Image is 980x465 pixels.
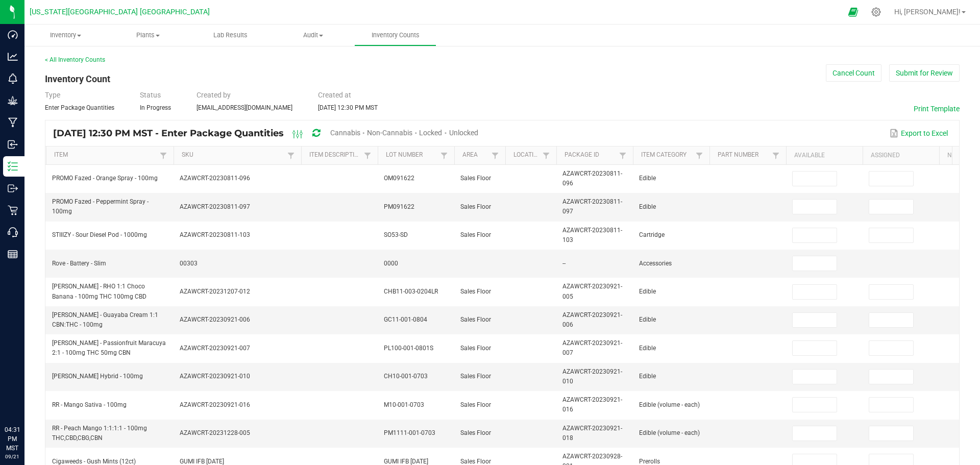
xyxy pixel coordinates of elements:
[639,203,656,210] span: Edible
[460,458,491,465] span: Sales Floor
[460,345,491,352] span: Sales Floor
[45,91,60,99] span: Type
[53,124,486,143] div: [DATE] 12:30 PM MST - Enter Package Quantities
[460,288,491,295] span: Sales Floor
[914,104,960,114] button: Print Template
[449,129,478,137] span: Unlocked
[182,151,284,159] a: SKUSortable
[639,373,656,380] span: Edible
[889,64,960,82] button: Submit for Review
[826,64,881,82] button: Cancel Count
[562,283,622,300] span: AZAWCRT-20230921-005
[462,151,488,159] a: AreaSortable
[562,260,566,267] span: --
[24,31,107,40] span: Inventory
[384,401,424,408] span: M10-001-0703
[639,260,672,267] span: Accessories
[639,429,700,436] span: Edible (volume - each)
[693,149,705,162] a: Filter
[887,125,950,142] button: Export to Excel
[770,149,782,162] a: Filter
[107,25,189,46] a: Plants
[460,316,491,323] span: Sales Floor
[272,25,354,46] a: Audit
[8,74,18,84] inline-svg: Monitoring
[180,401,250,408] span: AZAWCRT-20230921-016
[540,149,552,162] a: Filter
[52,311,158,328] span: [PERSON_NAME] - Guayaba Cream 1:1 CBN:THC - 100mg
[189,25,272,46] a: Lab Results
[180,203,250,210] span: AZAWCRT-20230811-097
[562,311,622,328] span: AZAWCRT-20230921-006
[639,458,660,465] span: Prerolls
[384,231,408,238] span: SO53-SD
[285,149,297,162] a: Filter
[562,425,622,442] span: AZAWCRT-20230921-018
[8,117,18,128] inline-svg: Manufacturing
[870,7,883,17] div: Manage settings
[180,175,250,182] span: AZAWCRT-20230811-096
[438,149,450,162] a: Filter
[384,260,398,267] span: 0000
[180,288,250,295] span: AZAWCRT-20231207-012
[639,316,656,323] span: Edible
[8,30,18,40] inline-svg: Dashboard
[52,198,149,215] span: PROMO Fazed - Peppermint Spray - 100mg
[200,31,261,40] span: Lab Results
[460,429,491,436] span: Sales Floor
[786,146,863,165] th: Available
[107,31,188,40] span: Plants
[386,151,437,159] a: Lot NumberSortable
[8,52,18,62] inline-svg: Analytics
[8,205,18,215] inline-svg: Retail
[384,288,438,295] span: CHB11-003-0204LR
[460,373,491,380] span: Sales Floor
[894,8,961,16] span: Hi, [PERSON_NAME]!
[45,74,110,84] span: Inventory Count
[8,161,18,172] inline-svg: Inventory
[384,458,428,465] span: GUMI IFB [DATE]
[718,151,769,159] a: Part NumberSortable
[562,198,622,215] span: AZAWCRT-20230811-097
[180,260,198,267] span: 00303
[639,175,656,182] span: Edible
[180,458,224,465] span: GUMI IFB [DATE]
[5,453,20,460] p: 09/21
[460,175,491,182] span: Sales Floor
[8,183,18,193] inline-svg: Outbound
[52,458,136,465] span: Cigaweeds - Gush Mints (12ct)
[419,129,442,137] span: Locked
[52,373,143,380] span: [PERSON_NAME] Hybrid - 100mg
[367,129,412,137] span: Non-Cannabis
[180,231,250,238] span: AZAWCRT-20230811-103
[52,231,147,238] span: STIIIZY - Sour Diesel Pod - 1000mg
[8,139,18,150] inline-svg: Inbound
[180,316,250,323] span: AZAWCRT-20230921-006
[52,260,106,267] span: Rove - Battery - Slim
[384,373,428,380] span: CH10-001-0703
[562,227,622,243] span: AZAWCRT-20230811-103
[842,2,865,22] span: Open Ecommerce Menu
[52,283,146,300] span: [PERSON_NAME] - RHO 1:1 Choco Banana - 100mg THC 100mg CBD
[639,231,665,238] span: Cartridge
[639,288,656,295] span: Edible
[180,345,250,352] span: AZAWCRT-20230921-007
[361,149,374,162] a: Filter
[8,227,18,237] inline-svg: Call Center
[562,170,622,187] span: AZAWCRT-20230811-096
[562,396,622,413] span: AZAWCRT-20230921-016
[384,316,427,323] span: GC11-001-0804
[358,31,433,40] span: Inventory Counts
[562,339,622,356] span: AZAWCRT-20230921-007
[513,151,540,159] a: LocationSortable
[460,231,491,238] span: Sales Floor
[641,151,693,159] a: Item CategorySortable
[330,129,360,137] span: Cannabis
[180,373,250,380] span: AZAWCRT-20230921-010
[460,203,491,210] span: Sales Floor
[639,401,700,408] span: Edible (volume - each)
[639,345,656,352] span: Edible
[140,91,161,99] span: Status
[318,91,351,99] span: Created at
[384,429,435,436] span: PM1111-001-0703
